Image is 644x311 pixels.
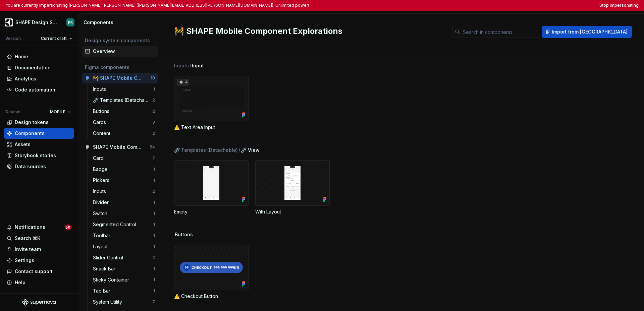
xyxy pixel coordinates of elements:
[93,188,109,195] div: Inputs
[174,76,249,131] div: 4⚠️ Text Area Input
[15,257,34,264] div: Settings
[152,155,155,161] div: 7
[93,166,110,173] div: Badge
[15,224,45,231] div: Notifications
[15,235,40,242] div: Search ⌘K
[15,279,25,286] div: Help
[255,160,330,215] div: With Layout
[93,299,125,305] div: System Utility
[153,167,155,172] div: 1
[190,62,191,69] span: /
[152,189,155,194] div: 2
[152,255,155,260] div: 2
[82,73,158,83] a: 🚧 SHAPE Mobile Component Explorations10
[93,276,132,283] div: Sticky Container
[93,97,152,104] div: ⛓️‍💥 Templates (Detachable)
[153,266,155,271] div: 1
[152,109,155,114] div: 2
[4,244,74,255] a: Invite team
[93,243,110,250] div: Layout
[15,163,46,170] div: Data sources
[47,107,74,117] button: MOBILE
[93,130,113,137] div: Content
[175,231,193,238] span: Buttons
[4,62,74,73] a: Documentation
[174,124,249,131] div: ⚠️ Text Area Input
[15,130,45,137] div: Components
[151,75,155,81] div: 10
[5,3,309,8] p: You are currently impersonating [PERSON_NAME] [PERSON_NAME] ([PERSON_NAME][EMAIL_ADDRESS][PERSON_...
[599,3,639,8] button: Stop impersonating
[93,75,143,81] div: 🚧 SHAPE Mobile Component Explorations
[5,18,13,26] img: 1131f18f-9b94-42a4-847a-eabb54481545.png
[90,95,158,106] a: ⛓️‍💥 Templates (Detachable)2
[192,62,204,69] span: Input
[82,46,158,57] a: Overview
[153,288,155,294] div: 1
[4,233,74,244] button: Search ⌘K
[15,152,56,159] div: Storybook stories
[85,64,155,71] div: Figma components
[65,225,71,230] span: 50
[4,255,74,266] a: Settings
[93,221,139,228] div: Segmented Control
[1,15,76,29] button: SHAPE Design SystemPR
[153,200,155,205] div: 1
[153,244,155,249] div: 1
[90,230,158,241] a: Toolbar1
[153,233,155,238] div: 1
[68,20,73,25] div: PR
[542,26,632,38] button: Import from [GEOGRAPHIC_DATA]
[152,299,155,305] div: 7
[5,109,21,115] div: Dataset
[552,28,628,35] span: Import from [GEOGRAPHIC_DATA]
[4,222,74,233] button: Notifications50
[93,48,155,55] div: Overview
[174,147,238,153] div: ⛓️‍💥 Templates (Detachable)
[15,19,58,26] div: SHAPE Design System
[90,252,158,263] a: Slider Control2
[41,36,67,41] span: Current draft
[93,232,113,239] div: Toolbar
[4,150,74,161] a: Storybook stories
[22,299,56,306] svg: Supernova Logo
[15,119,49,126] div: Design tokens
[15,64,51,71] div: Documentation
[93,177,112,184] div: Pickers
[90,117,158,128] a: Cards3
[153,178,155,183] div: 1
[15,246,41,253] div: Invite team
[90,297,158,307] a: System Utility7
[15,86,55,93] div: Code automation
[93,86,109,92] div: Inputs
[153,222,155,227] div: 1
[90,106,158,117] a: Buttons2
[93,119,109,126] div: Cards
[85,37,155,44] div: Design system components
[150,144,155,150] div: 54
[4,51,74,62] a: Home
[84,19,159,26] div: Components
[4,139,74,150] a: Assets
[174,208,249,215] div: Empty
[153,86,155,92] div: 1
[50,109,65,115] span: MOBILE
[93,265,118,272] div: Snack Bar
[4,277,74,288] button: Help
[4,266,74,277] button: Contact support
[174,245,249,300] div: ⚠️ Checkout Button
[15,75,36,82] div: Analytics
[93,254,126,261] div: Slider Control
[4,161,74,172] a: Data sources
[152,131,155,136] div: 2
[90,153,158,164] a: Card7
[4,117,74,128] a: Design tokens
[93,144,143,150] div: SHAPE Mobile Components
[90,241,158,252] a: Layout1
[93,199,111,206] div: Divider
[238,147,240,153] span: /
[90,263,158,274] a: Snack Bar1
[82,142,158,152] a: SHAPE Mobile Components54
[4,84,74,95] a: Code automation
